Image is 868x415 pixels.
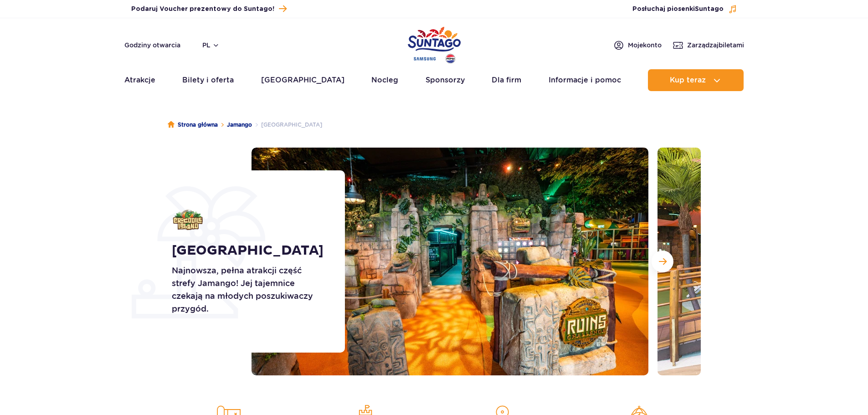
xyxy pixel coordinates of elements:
[648,69,744,91] button: Kup teraz
[492,69,521,91] a: Dla firm
[632,5,737,14] button: Posłuchaj piosenkiSuntago
[261,69,344,91] a: [GEOGRAPHIC_DATA]
[124,69,155,91] a: Atrakcje
[131,5,274,14] span: Podaruj Voucher prezentowy do Suntago!
[632,5,724,14] span: Posłuchaj piosenki
[227,120,252,129] a: Jamango
[124,41,180,50] a: Godziny otwarcia
[628,41,662,50] span: Moje konto
[695,6,724,12] span: Suntago
[172,242,324,259] h1: [GEOGRAPHIC_DATA]
[172,264,324,315] p: Najnowsza, pełna atrakcji część strefy Jamango! Jej tajemnice czekają na młodych poszukiwaczy prz...
[131,3,287,15] a: Podaruj Voucher prezentowy do Suntago!
[371,69,398,91] a: Nocleg
[408,23,461,65] a: Park of Poland
[182,69,234,91] a: Bilety i oferta
[168,120,218,129] a: Strona główna
[673,40,744,51] a: Zarządzajbiletami
[252,120,322,129] li: [GEOGRAPHIC_DATA]
[652,251,673,272] button: Następny slajd
[549,69,621,91] a: Informacje i pomoc
[426,69,465,91] a: Sponsorzy
[670,76,706,84] span: Kup teraz
[687,41,744,50] span: Zarządzaj biletami
[613,40,662,51] a: Mojekonto
[202,41,220,50] button: pl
